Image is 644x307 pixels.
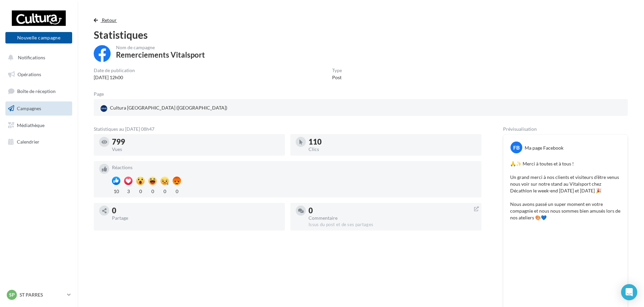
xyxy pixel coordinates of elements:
div: 3 [124,187,133,195]
span: Campagnes [17,105,41,111]
div: Statistiques au [DATE] 08h47 [94,127,481,131]
div: 0 [160,187,169,195]
div: Statistiques [94,30,628,40]
div: Post [332,74,342,81]
div: 110 [309,138,476,146]
a: Boîte de réception [4,84,74,98]
div: FB [510,142,522,153]
div: Open Intercom Messenger [621,284,637,300]
div: 0 [148,187,157,195]
div: Vues [112,147,280,152]
div: Clics [309,147,476,152]
div: Remerciements Vitalsport [116,51,205,59]
a: Médiathèque [4,118,74,132]
p: ST PARRES [20,291,64,298]
div: Commentaire [309,216,476,220]
a: Calendrier [4,135,74,149]
button: Notifications [4,51,71,65]
div: 0 [112,207,280,214]
div: Nom de campagne [116,45,205,50]
div: Prévisualisation [503,127,628,131]
div: [DATE] 12h00 [94,74,135,81]
div: 799 [112,138,280,146]
a: Campagnes [4,101,74,116]
div: Type [332,68,342,73]
a: Cultura [GEOGRAPHIC_DATA] ([GEOGRAPHIC_DATA]) [99,103,273,113]
div: Ma page Facebook [525,145,563,151]
a: SP ST PARRES [5,288,72,301]
div: 10 [112,187,120,195]
span: Boîte de réception [17,88,56,94]
div: Issus du post et de ses partages [309,222,476,228]
div: Cultura [GEOGRAPHIC_DATA] ([GEOGRAPHIC_DATA]) [99,103,229,113]
button: Nouvelle campagne [5,32,72,43]
div: Date de publication [94,68,135,73]
span: Médiathèque [17,122,45,128]
span: SP [9,291,15,298]
button: Retour [94,16,120,24]
span: Calendrier [17,139,39,145]
span: Retour [102,17,117,23]
div: 0 [173,187,181,195]
div: Page [94,92,109,96]
span: Notifications [18,55,45,60]
div: Partage [112,216,280,220]
a: Opérations [4,67,74,82]
div: Réactions [112,165,476,170]
span: Opérations [18,71,41,77]
p: 🙏✨ Merci à toutes et à tous ! Un grand merci à nos clients et visiteurs d’être venus nous voir su... [510,160,621,221]
div: 0 [309,207,476,214]
div: 0 [136,187,145,195]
